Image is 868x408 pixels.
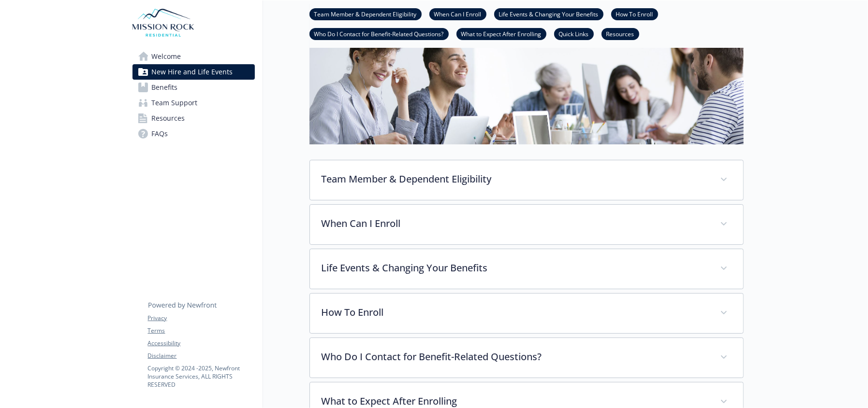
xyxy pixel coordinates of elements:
div: Life Events & Changing Your Benefits [310,249,743,289]
a: Quick Links [554,29,594,38]
a: What to Expect After Enrolling [456,29,546,38]
a: Accessibility [148,339,254,348]
p: When Can I Enroll [322,216,708,231]
div: Who Do I Contact for Benefit-Related Questions? [310,338,743,378]
a: Life Events & Changing Your Benefits [494,9,603,18]
span: FAQs [152,126,168,141]
a: New Hire and Life Events [132,64,255,80]
a: Privacy [148,314,254,323]
p: Life Events & Changing Your Benefits [322,261,708,275]
span: Team Support [152,95,198,111]
a: Who Do I Contact for Benefit-Related Questions? [309,29,449,38]
a: Benefits [132,80,255,95]
a: Resources [132,111,255,126]
a: Team Support [132,95,255,111]
a: Welcome [132,49,255,64]
img: new hire page banner [309,4,744,144]
p: Who Do I Contact for Benefit-Related Questions? [322,350,708,364]
a: Terms [148,326,254,335]
a: Disclaimer [148,352,254,360]
a: Resources [602,29,639,38]
p: Team Member & Dependent Eligibility [322,172,708,186]
div: When Can I Enroll [310,205,743,244]
span: Welcome [152,49,181,64]
a: Team Member & Dependent Eligibility [309,9,422,18]
span: Benefits [152,80,178,95]
a: FAQs [132,126,255,141]
span: New Hire and Life Events [152,64,233,80]
p: Copyright © 2024 - 2025 , Newfront Insurance Services, ALL RIGHTS RESERVED [148,364,254,389]
div: Team Member & Dependent Eligibility [310,160,743,200]
a: When Can I Enroll [429,9,486,18]
a: How To Enroll [611,9,658,18]
p: How To Enroll [322,305,708,320]
span: Resources [152,111,185,126]
div: How To Enroll [310,294,743,333]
